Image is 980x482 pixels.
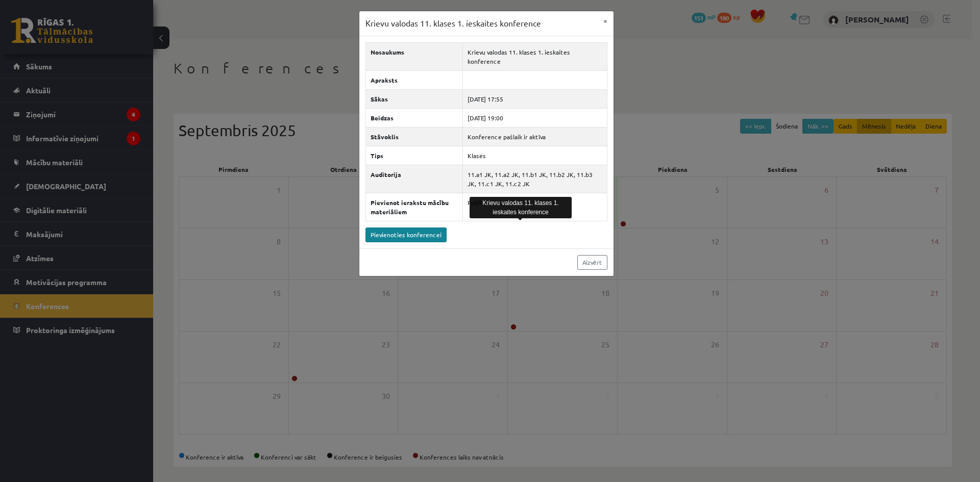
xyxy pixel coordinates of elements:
th: Nosaukums [365,42,463,70]
th: Auditorija [365,165,463,193]
td: [DATE] 19:00 [463,108,607,127]
td: Klases [463,146,607,165]
a: Aizvērt [577,255,607,270]
th: Stāvoklis [365,127,463,146]
th: Beidzas [365,108,463,127]
td: [DATE] 17:55 [463,89,607,108]
th: Pievienot ierakstu mācību materiāliem [365,193,463,221]
th: Sākas [365,89,463,108]
td: 11.a1 JK, 11.a2 JK, 11.b1 JK, 11.b2 JK, 11.b3 JK, 11.c1 JK, 11.c2 JK [463,165,607,193]
h3: Krievu valodas 11. klases 1. ieskaites konference [365,17,541,30]
td: Krievu valodas 11. klases 1. ieskaites konference [463,42,607,70]
td: Konference pašlaik ir aktīva [463,127,607,146]
th: Tips [365,146,463,165]
button: × [597,11,614,31]
td: Publisks [463,193,607,221]
a: Pievienoties konferencei [365,227,447,242]
th: Apraksts [365,70,463,89]
div: Krievu valodas 11. klases 1. ieskaites konference [470,197,572,218]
